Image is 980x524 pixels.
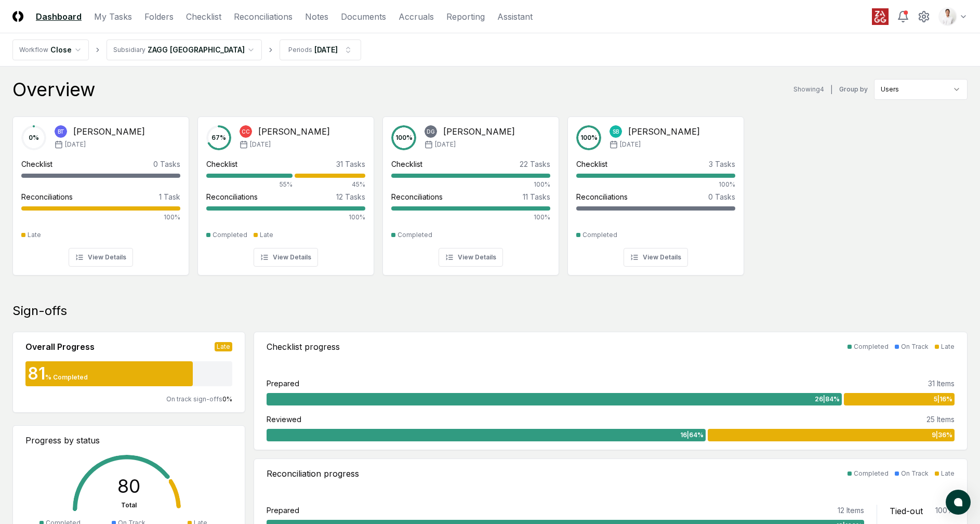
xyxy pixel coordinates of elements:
div: Reconciliations [206,191,258,202]
nav: breadcrumb [12,40,361,60]
span: [DATE] [65,140,86,149]
div: 31 Tasks [336,159,365,169]
div: Completed [582,230,617,240]
div: Checklist [21,159,52,169]
div: 100% [21,213,180,222]
img: d09822cc-9b6d-4858-8d66-9570c114c672_b0bc35f1-fa8e-4ccc-bc23-b02c2d8c2b72.png [939,8,956,25]
div: 22 Tasks [520,159,550,169]
div: 55% [206,180,293,189]
div: 31 Items [928,378,955,389]
div: % Completed [45,373,88,382]
a: Reporting [446,10,485,23]
button: View Details [439,248,503,267]
button: View Details [624,248,688,267]
div: 100 % [935,505,955,517]
button: View Details [254,248,318,267]
a: Assistant [497,10,533,23]
a: My Tasks [94,10,132,23]
span: BT [58,128,64,136]
div: 100% [576,180,735,189]
span: SB [613,128,619,136]
span: 9 | 36 % [932,430,952,440]
a: Checklist progressCompletedOn TrackLatePrepared31 Items26|84%5|16%Reviewed25 Items16|64%9|36% [254,332,968,450]
div: Tied-out [890,505,923,517]
div: [PERSON_NAME] [628,125,700,138]
button: View Details [69,248,133,267]
div: Subsidiary [113,45,145,55]
div: 100% [391,180,550,189]
div: | [830,84,833,95]
div: 0 Tasks [153,159,180,169]
div: Late [215,342,232,351]
a: Documents [341,10,386,23]
a: 67%CC[PERSON_NAME][DATE]Checklist31 Tasks55%45%Reconciliations12 Tasks100%CompletedLateView Details [197,108,374,276]
div: Completed [398,230,432,240]
a: Notes [305,10,328,23]
div: 0 Tasks [708,191,735,202]
div: Completed [854,469,889,478]
div: Checklist [391,159,422,169]
img: ZAGG logo [872,8,889,25]
span: [DATE] [435,140,456,149]
div: [PERSON_NAME] [258,125,330,138]
a: 0%BT[PERSON_NAME][DATE]Checklist0 TasksReconciliations1 Task100%LateView Details [12,108,189,276]
div: 3 Tasks [709,159,735,169]
img: Logo [12,11,23,22]
div: Reviewed [267,414,301,425]
div: Late [260,230,273,240]
div: 12 Items [838,505,864,516]
div: Reconciliation progress [267,467,359,480]
div: Prepared [267,378,299,389]
div: Sign-offs [12,303,968,319]
div: [DATE] [314,44,338,55]
div: Reconciliations [576,191,628,202]
div: Checklist [206,159,237,169]
div: Checklist progress [267,340,340,353]
div: Late [941,469,955,478]
a: 100%SB[PERSON_NAME][DATE]Checklist3 Tasks100%Reconciliations0 TasksCompletedView Details [567,108,744,276]
div: Overview [12,79,95,100]
label: Group by [839,86,868,93]
div: 100% [391,213,550,222]
div: 25 Items [926,414,955,425]
div: Showing 4 [793,85,824,94]
div: Progress by status [25,434,232,447]
div: 1 Task [159,191,180,202]
div: 45% [295,180,365,189]
div: 81 [25,365,45,382]
div: 12 Tasks [336,191,365,202]
div: Prepared [267,505,299,516]
div: 100% [206,213,365,222]
div: On Track [901,342,929,351]
div: Workflow [19,45,48,55]
button: Periods[DATE] [280,40,361,60]
a: Accruals [399,10,434,23]
div: Reconciliations [21,191,73,202]
span: [DATE] [250,140,271,149]
span: 26 | 84 % [815,395,840,404]
span: [DATE] [620,140,641,149]
a: Reconciliations [234,10,293,23]
span: CC [242,128,250,136]
a: Folders [144,10,174,23]
span: On track sign-offs [166,395,222,403]
div: Reconciliations [391,191,443,202]
div: 11 Tasks [523,191,550,202]
div: [PERSON_NAME] [73,125,145,138]
span: 16 | 64 % [680,430,704,440]
div: Completed [854,342,889,351]
div: Late [28,230,41,240]
div: On Track [901,469,929,478]
button: atlas-launcher [946,490,971,515]
div: Checklist [576,159,607,169]
a: Checklist [186,10,221,23]
div: Completed [213,230,247,240]
a: 100%DG[PERSON_NAME][DATE]Checklist22 Tasks100%Reconciliations11 Tasks100%CompletedView Details [382,108,559,276]
div: Periods [288,45,312,55]
span: DG [427,128,435,136]
div: Overall Progress [25,340,95,353]
span: 0 % [222,395,232,403]
span: 5 | 16 % [934,395,952,404]
a: Dashboard [36,10,82,23]
div: Late [941,342,955,351]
